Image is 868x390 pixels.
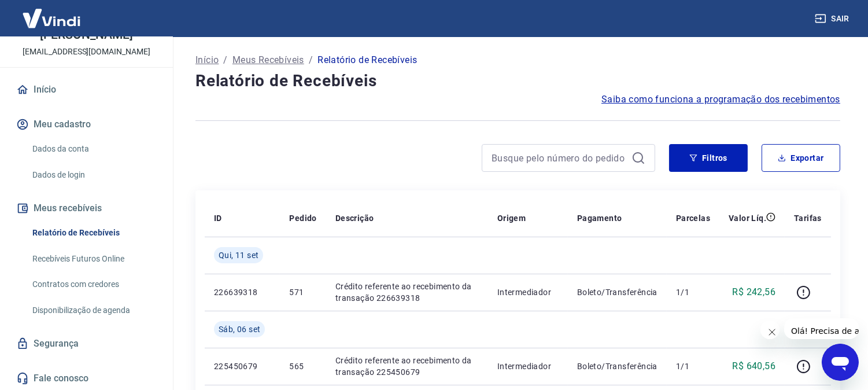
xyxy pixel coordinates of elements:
a: Início [195,53,219,67]
button: Filtros [669,144,748,172]
p: [PERSON_NAME] [40,29,132,41]
button: Meus recebíveis [14,196,159,221]
p: Descrição [335,212,374,224]
p: / [309,53,313,67]
p: Origem [497,212,526,224]
p: 226639318 [214,286,271,298]
p: Intermediador [497,360,559,372]
p: Crédito referente ao recebimento da transação 225450679 [335,355,479,378]
a: Recebíveis Futuros Online [28,247,159,271]
p: Intermediador [497,286,559,298]
p: 1/1 [676,286,710,298]
p: R$ 242,56 [733,285,776,299]
p: ID [214,212,222,224]
p: Pagamento [577,212,622,224]
a: Início [14,77,159,102]
p: 571 [289,286,316,298]
a: Disponibilização de agenda [28,299,159,322]
p: Crédito referente ao recebimento da transação 226639318 [335,281,479,304]
iframe: Botão para abrir a janela de mensagens [822,344,859,381]
button: Sair [812,8,854,30]
p: Boleto/Transferência [577,360,658,372]
p: R$ 640,56 [733,359,776,373]
iframe: Mensagem da empresa [784,318,859,339]
a: Relatório de Recebíveis [28,221,159,245]
a: Dados da conta [28,137,159,161]
p: Relatório de Recebíveis [317,53,417,67]
p: Tarifas [794,212,822,224]
p: 565 [289,360,316,372]
a: Meus Recebíveis [232,53,304,67]
span: Olá! Precisa de ajuda? [7,8,97,17]
p: / [223,53,227,67]
button: Meu cadastro [14,112,159,137]
p: 225450679 [214,360,271,372]
a: Segurança [14,331,159,356]
span: Qui, 11 set [219,249,258,261]
h4: Relatório de Recebíveis [195,69,840,93]
span: Sáb, 06 set [219,323,260,335]
a: Dados de login [28,163,159,187]
a: Contratos com credores [28,273,159,296]
p: Valor Líq. [729,212,766,224]
p: 1/1 [676,360,710,372]
button: Exportar [762,144,840,172]
p: Pedido [289,212,316,224]
input: Busque pelo número do pedido [492,149,627,167]
a: Saiba como funciona a programação dos recebimentos [601,93,840,106]
p: Boleto/Transferência [577,286,658,298]
iframe: Fechar mensagem [760,321,780,340]
p: [EMAIL_ADDRESS][DOMAIN_NAME] [23,46,150,58]
p: Parcelas [676,212,710,224]
img: Vindi [14,1,89,36]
